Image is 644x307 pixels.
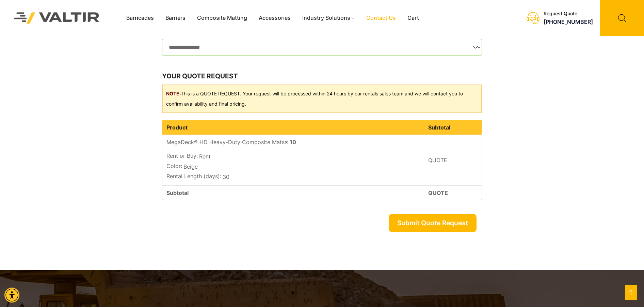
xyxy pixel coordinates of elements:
b: NOTE: [166,91,181,96]
th: Product [162,120,424,135]
div: Request Quote [544,11,593,17]
h3: Your quote request [162,71,482,81]
td: QUOTE [424,135,482,185]
p: Beige [166,162,420,172]
td: QUOTE [424,185,482,200]
td: MegaDeck® HD Heavy-Duty Composite Mats [162,135,424,185]
div: Accessibility Menu [4,288,19,303]
th: Subtotal [162,185,424,200]
button: Submit Quote Request [389,214,477,232]
p: Rent [166,152,420,162]
div: This is a QUOTE REQUEST. Your request will be processed within 24 hours by our rentals sales team... [162,85,482,113]
dt: Rent or Buy: [166,152,198,160]
a: Industry Solutions [296,13,361,23]
dt: Rental Length (days): [166,172,221,180]
p: 30 [166,172,420,182]
a: Accessories [253,13,296,23]
a: Contact Us [360,13,402,23]
img: Valtir Rentals [5,3,109,33]
a: Barriers [160,13,191,23]
a: Barricades [120,13,160,23]
a: Open this option [625,285,637,300]
strong: × 10 [285,139,296,145]
dt: Color: [166,162,182,170]
a: Composite Matting [191,13,253,23]
a: call (888) 496-3625 [544,18,593,25]
a: Cart [402,13,425,23]
th: Subtotal [424,120,482,135]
